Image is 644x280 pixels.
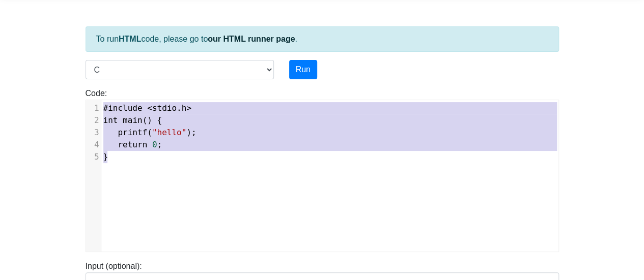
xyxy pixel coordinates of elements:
[86,127,101,139] div: 3
[152,128,186,137] span: "hello"
[103,103,192,113] span: .
[186,103,191,113] span: >
[103,152,108,162] span: }
[118,140,147,149] span: return
[86,26,559,52] div: To run code, please go to .
[103,140,162,149] span: ;
[86,102,101,114] div: 1
[147,103,152,113] span: <
[78,87,567,252] div: Code:
[103,115,118,125] span: int
[86,139,101,151] div: 4
[152,103,177,113] span: stdio
[208,35,295,43] a: our HTML runner page
[182,103,187,113] span: h
[119,35,141,43] strong: HTML
[289,60,317,79] button: Run
[123,115,143,125] span: main
[103,115,162,125] span: () {
[103,128,197,137] span: ( );
[86,114,101,127] div: 2
[118,128,147,137] span: printf
[86,151,101,163] div: 5
[103,103,143,113] span: #include
[152,140,157,149] span: 0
